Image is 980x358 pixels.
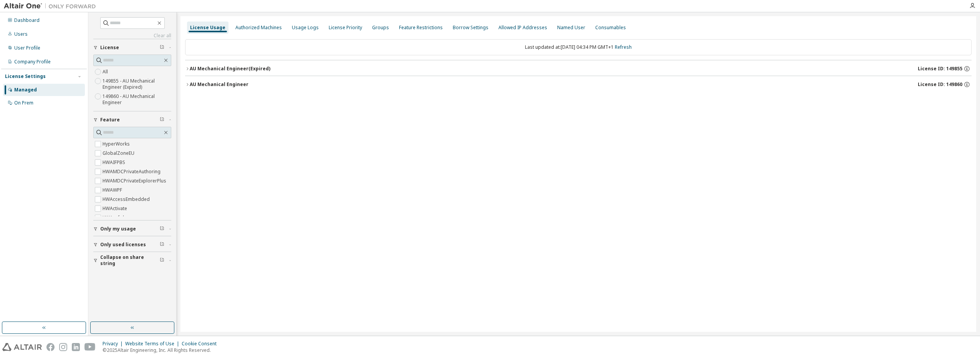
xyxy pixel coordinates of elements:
div: Allowed IP Addresses [498,25,547,31]
span: Clear filter [160,117,164,123]
div: Usage Logs [292,25,319,31]
div: Cookie Consent [182,341,221,347]
div: AU Mechanical Engineer [190,81,248,88]
button: License [93,39,171,56]
label: HWAIFPBS [103,158,127,167]
span: Clear filter [160,242,164,248]
label: HWAMDCPrivateExplorerPlus [103,176,168,186]
span: License ID: 149855 [918,66,962,72]
label: HWActivate [103,204,129,213]
div: Groups [372,25,389,31]
div: On Prem [14,100,33,106]
div: Authorized Machines [235,25,282,31]
label: GlobalZoneEU [103,149,136,158]
div: Privacy [103,341,125,347]
div: Named User [557,25,585,31]
img: youtube.svg [84,343,96,351]
span: Feature [100,117,120,123]
label: 149860 - AU Mechanical Engineer [103,92,171,107]
label: 149855 - AU Mechanical Engineer (Expired) [103,76,171,92]
button: AU Mechanical Engineer(Expired)License ID: 149855 [185,60,972,77]
img: Altair One [4,2,100,10]
span: License ID: 149860 [918,81,962,88]
div: Users [14,31,28,37]
div: License Priority [329,25,362,31]
span: License [100,45,119,51]
label: HyperWorks [103,139,131,149]
img: altair_logo.svg [2,343,42,351]
span: Clear filter [160,257,164,264]
a: Clear all [93,33,171,39]
p: © 2025 Altair Engineering, Inc. All Rights Reserved. [103,347,221,353]
div: Feature Restrictions [399,25,443,31]
span: Clear filter [160,45,164,51]
label: HWAWPF [103,186,124,195]
img: facebook.svg [46,343,55,351]
span: Clear filter [160,226,164,232]
span: Only used licenses [100,242,146,248]
span: Only my usage [100,226,136,232]
div: Website Terms of Use [125,341,182,347]
span: Collapse on share string [100,254,160,267]
div: License Settings [5,73,46,80]
button: Only used licenses [93,236,171,253]
div: Consumables [595,25,626,31]
button: Collapse on share string [93,252,171,269]
label: HWAcufwh [103,213,127,222]
button: Feature [93,111,171,128]
button: Only my usage [93,220,171,237]
div: Managed [14,87,37,93]
label: All [103,67,109,76]
label: HWAccessEmbedded [103,195,151,204]
div: Company Profile [14,59,51,65]
div: AU Mechanical Engineer (Expired) [190,66,270,72]
label: HWAMDCPrivateAuthoring [103,167,162,176]
button: AU Mechanical EngineerLicense ID: 149860 [185,76,972,93]
img: linkedin.svg [72,343,80,351]
div: License Usage [190,25,225,31]
div: Dashboard [14,17,40,23]
div: User Profile [14,45,40,51]
div: Borrow Settings [453,25,488,31]
a: Refresh [615,44,632,50]
div: Last updated at: [DATE] 04:34 PM GMT+1 [185,39,972,55]
img: instagram.svg [59,343,67,351]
